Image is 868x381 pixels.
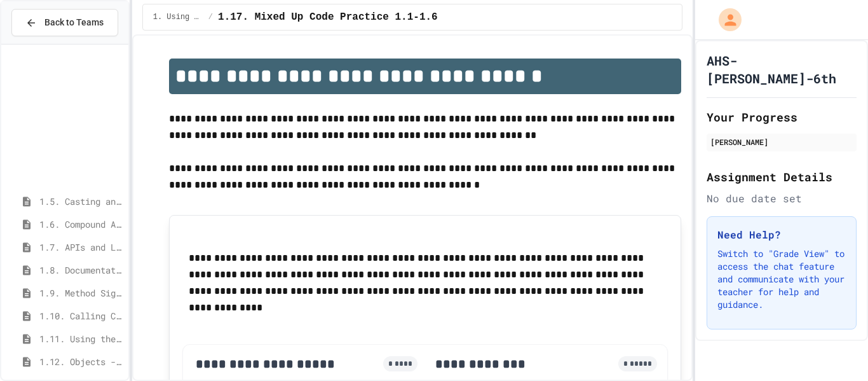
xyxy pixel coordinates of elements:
[710,136,853,148] div: [PERSON_NAME]
[39,309,123,322] span: 1.10. Calling Class Methods
[707,108,857,126] h2: Your Progress
[717,227,846,242] h3: Need Help?
[208,12,213,22] span: /
[707,191,857,206] div: No due date set
[39,195,123,208] span: 1.5. Casting and Ranges of Values
[39,240,123,254] span: 1.7. APIs and Libraries
[39,355,123,368] span: 1.12. Objects - Instances of Classes
[717,247,846,311] p: Switch to "Grade View" to access the chat feature and communicate with your teacher for help and ...
[44,16,104,29] span: Back to Teams
[707,52,857,87] h1: AHS-[PERSON_NAME]-6th
[153,12,203,22] span: 1. Using Objects and Methods
[218,10,438,25] span: 1.17. Mixed Up Code Practice 1.1-1.6
[11,9,118,36] button: Back to Teams
[707,168,857,186] h2: Assignment Details
[705,5,745,34] div: My Account
[39,332,123,345] span: 1.11. Using the Math Class
[39,218,123,231] span: 1.6. Compound Assignment Operators
[39,286,123,300] span: 1.9. Method Signatures
[39,263,123,277] span: 1.8. Documentation with Comments and Preconditions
